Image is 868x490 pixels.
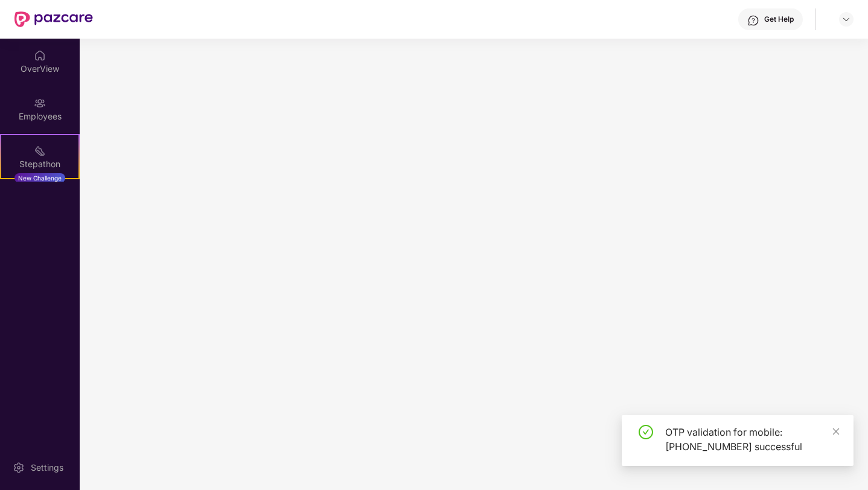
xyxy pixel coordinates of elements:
img: svg+xml;base64,PHN2ZyBpZD0iRW1wbG95ZWVzIiB4bWxucz0iaHR0cDovL3d3dy53My5vcmcvMjAwMC9zdmciIHdpZHRoPS... [34,97,46,109]
span: close [832,427,840,436]
img: svg+xml;base64,PHN2ZyBpZD0iRHJvcGRvd24tMzJ4MzIiIHhtbG5zPSJodHRwOi8vd3d3LnczLm9yZy8yMDAwL3N2ZyIgd2... [841,14,851,24]
img: New Pazcare Logo [14,11,93,27]
div: New Challenge [14,173,65,183]
div: Get Help [764,14,794,24]
div: OTP validation for mobile: [PHONE_NUMBER] successful [665,425,839,454]
img: svg+xml;base64,PHN2ZyBpZD0iSG9tZSIgeG1sbnM9Imh0dHA6Ly93d3cudzMub3JnLzIwMDAvc3ZnIiB3aWR0aD0iMjAiIG... [34,49,46,62]
img: svg+xml;base64,PHN2ZyB4bWxucz0iaHR0cDovL3d3dy53My5vcmcvMjAwMC9zdmciIHdpZHRoPSIyMSIgaGVpZ2h0PSIyMC... [34,145,46,157]
span: check-circle [639,425,653,439]
img: svg+xml;base64,PHN2ZyBpZD0iU2V0dGluZy0yMHgyMCIgeG1sbnM9Imh0dHA6Ly93d3cudzMub3JnLzIwMDAvc3ZnIiB3aW... [13,462,25,474]
img: svg+xml;base64,PHN2ZyBpZD0iSGVscC0zMngzMiIgeG1sbnM9Imh0dHA6Ly93d3cudzMub3JnLzIwMDAvc3ZnIiB3aWR0aD... [747,14,759,27]
div: Stepathon [1,158,78,170]
div: Settings [27,462,67,474]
